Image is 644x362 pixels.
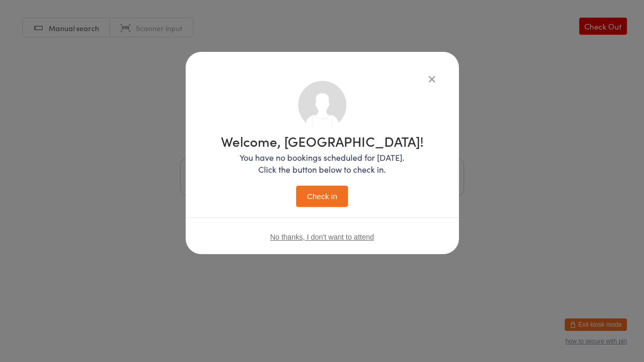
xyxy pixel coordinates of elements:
[270,233,374,241] button: No thanks, I don't want to attend
[296,186,348,207] button: Check in
[298,81,346,129] img: no_photo.png
[221,151,424,175] p: You have no bookings scheduled for [DATE]. Click the button below to check in.
[221,134,424,148] h1: Welcome, [GEOGRAPHIC_DATA]!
